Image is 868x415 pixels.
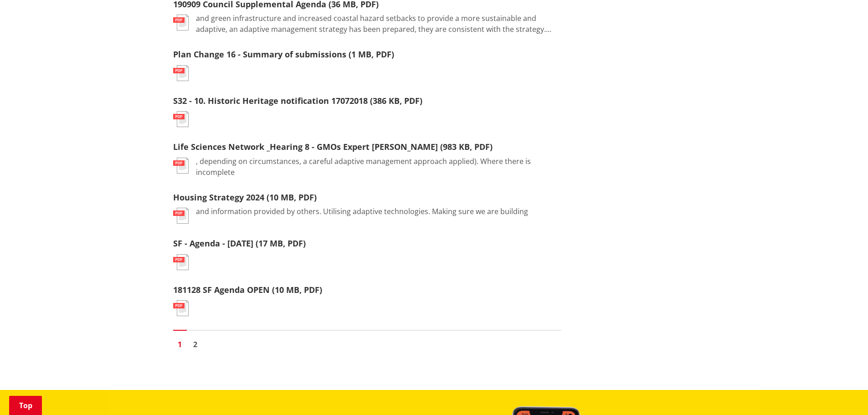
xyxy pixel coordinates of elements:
img: document-pdf.svg [173,65,189,81]
img: document-pdf.svg [173,254,189,270]
p: and information provided by others. Utilising adaptive technologies. Making sure we are building [196,206,528,217]
iframe: Messenger Launcher [826,377,859,410]
a: S32 - 10. Historic Heritage notification 17072018 (386 KB, PDF) [173,95,422,106]
img: document-pdf.svg [173,208,189,224]
a: Housing Strategy 2024 (10 MB, PDF) [173,192,317,203]
p: and green infrastructure and increased coastal hazard setbacks to provide a more sustainable and ... [196,13,561,35]
p: , depending on circumstances, a careful adaptive management approach applied). Where there is inc... [196,156,561,178]
a: Plan Change 16 - Summary of submissions (1 MB, PDF) [173,49,394,60]
a: Life Sciences Network _Hearing 8 - GMOs Expert [PERSON_NAME] (983 KB, PDF) [173,141,493,152]
a: Top [9,396,42,415]
a: Page 1 [173,338,187,351]
a: 181128 SF Agenda OPEN (10 MB, PDF) [173,284,322,295]
img: document-pdf.svg [173,300,189,316]
img: document-pdf.svg [173,158,189,174]
a: Go to page 2 [189,338,202,351]
nav: Pagination [173,330,561,354]
img: document-pdf.svg [173,15,189,31]
a: SF - Agenda - [DATE] (17 MB, PDF) [173,238,306,249]
img: document-pdf.svg [173,111,189,127]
